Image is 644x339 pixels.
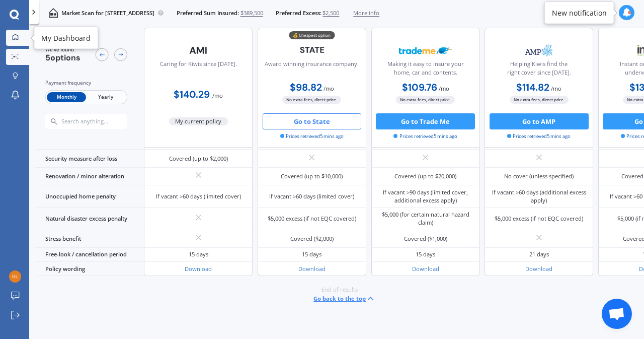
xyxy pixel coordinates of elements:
[282,96,341,104] span: No extra fees, direct price.
[48,8,58,18] img: home-and-contents.b802091223b8502ef2dd.svg
[404,235,447,243] div: Covered ($1,000)
[47,92,86,103] span: Monthly
[492,60,586,80] div: Helping Kiwis find the right cover since [DATE].
[160,60,237,80] div: Caring for Kiwis since [DATE].
[189,250,208,258] div: 15 days
[377,211,474,227] div: $5,000 (for certain natural hazard claim)
[280,133,344,140] span: Prices retrieved 5 mins ago
[35,150,144,167] div: Security measure after loss
[289,32,335,40] div: 💰 Cheapest option
[35,248,144,262] div: Free-look / cancellation period
[491,188,587,205] div: If vacant >60 days (additional excess apply)
[510,96,569,104] span: No extra fees, direct price.
[319,286,360,294] span: -End of results-
[495,215,583,223] div: $5,000 excess (if not EQC covered)
[177,9,239,17] span: Preferred Sum Insured:
[281,172,343,180] div: Covered (up to $10,000)
[396,96,455,104] span: No extra fees, direct price.
[525,265,552,273] a: Download
[35,185,144,208] div: Unoccupied home penalty
[269,192,354,200] div: If vacant >60 days (limited cover)
[268,215,356,223] div: $5,000 excess (if not EQC covered)
[290,81,322,94] b: $98.82
[394,172,456,180] div: Covered (up to $20,000)
[86,92,125,103] span: Yearly
[285,40,339,59] img: State-text-1.webp
[9,270,21,283] img: 25cd941e63421431d0a722452da9e5bd
[290,235,334,243] div: Covered ($2,000)
[377,188,474,205] div: If vacant >90 days (limited cover, additional excess apply)
[185,265,212,273] a: Download
[416,250,435,258] div: 15 days
[35,168,144,185] div: Renovation / minor alteration
[35,230,144,248] div: Stress benefit
[169,117,228,125] span: My current policy
[212,92,223,99] span: / mo
[378,60,472,80] div: Making it easy to insure your home, car and contents.
[313,294,375,303] button: Go back to the top
[551,85,561,92] span: / mo
[240,9,263,17] span: $389,500
[263,113,362,129] button: Go to State
[353,9,379,17] span: More info
[504,172,574,180] div: No cover (unless specified)
[399,40,452,60] img: Trademe.webp
[402,81,437,94] b: $109.76
[60,118,143,125] input: Search anything...
[156,192,241,200] div: If vacant >60 days (limited cover)
[45,46,80,53] span: We've found
[507,133,571,140] span: Prices retrieved 5 mins ago
[490,113,589,129] button: Go to AMP
[45,53,80,63] span: 5 options
[61,9,154,17] p: Market Scan for [STREET_ADDRESS]
[439,85,449,92] span: / mo
[298,265,326,273] a: Download
[169,155,228,163] div: Covered (up to $2,000)
[516,81,549,94] b: $114.82
[529,250,549,258] div: 21 days
[512,40,566,60] img: AMP.webp
[412,265,439,273] a: Download
[45,79,127,87] div: Payment frequency
[302,250,321,258] div: 15 days
[393,133,457,140] span: Prices retrieved 5 mins ago
[276,9,321,17] span: Preferred Excess:
[376,113,475,129] button: Go to Trade Me
[552,8,607,18] div: New notification
[172,40,225,60] img: AMI-text-1.webp
[602,299,632,329] div: Open chat
[35,262,144,276] div: Policy wording
[324,85,334,92] span: / mo
[35,208,144,230] div: Natural disaster excess penalty
[174,88,210,101] b: $140.29
[323,9,339,17] span: $2,500
[265,60,359,80] div: Award winning insurance company.
[41,33,91,43] div: My Dashboard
